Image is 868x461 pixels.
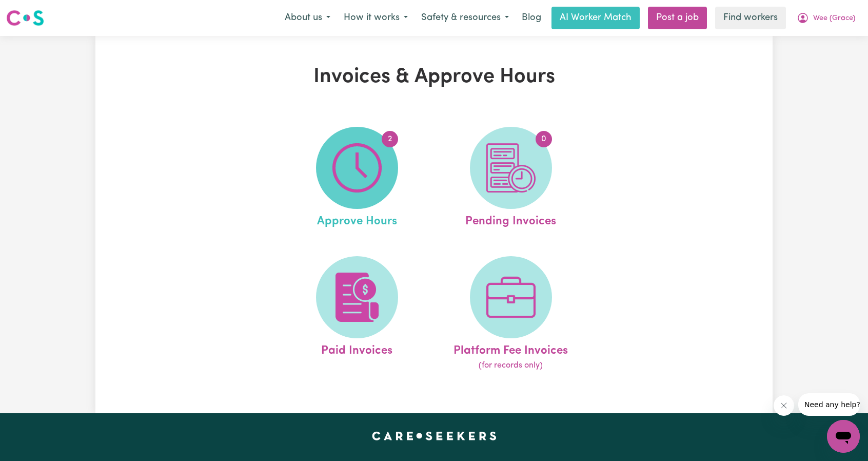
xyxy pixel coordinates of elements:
[415,7,516,29] button: Safety & resources
[437,127,585,230] a: Pending Invoices
[372,432,497,440] a: Careseekers home page
[479,359,543,372] span: (for records only)
[648,7,707,29] a: Post a job
[536,131,552,147] span: 0
[214,65,654,89] h1: Invoices & Approve Hours
[6,6,44,30] a: Careseekers logo
[827,420,860,453] iframe: Button to launch messaging window
[278,7,337,29] button: About us
[551,7,640,29] a: AI Worker Match
[321,338,392,360] span: Paid Invoices
[516,7,547,29] a: Blog
[337,7,415,29] button: How it works
[715,7,786,29] a: Find workers
[283,127,431,230] a: Approve Hours
[790,7,862,29] button: My Account
[774,395,794,416] iframe: Close message
[283,256,431,372] a: Paid Invoices
[813,13,855,24] span: Wee (Grace)
[437,256,585,372] a: Platform Fee Invoices(for records only)
[6,9,44,27] img: Careseekers logo
[317,209,397,230] span: Approve Hours
[798,393,860,416] iframe: Message from company
[6,7,62,15] span: Need any help?
[382,131,398,147] span: 2
[453,338,568,360] span: Platform Fee Invoices
[465,209,556,230] span: Pending Invoices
